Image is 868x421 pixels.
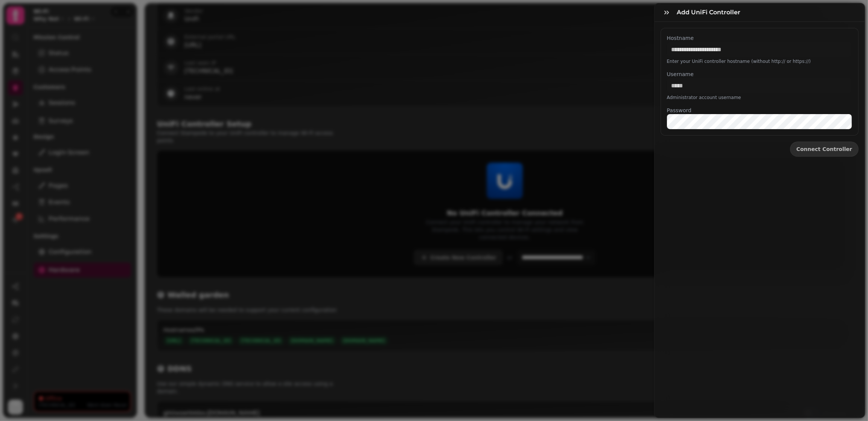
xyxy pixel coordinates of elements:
[667,70,853,78] label: Username
[667,95,853,101] p: Administrator account username
[677,8,744,17] h3: Add UniFi controller
[790,142,859,157] button: Connect Controller
[796,146,852,152] span: Connect Controller
[667,107,853,114] label: Password
[667,34,853,42] label: Hostname
[667,58,853,64] p: Enter your UniFi controller hostname (without http:// or https://)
